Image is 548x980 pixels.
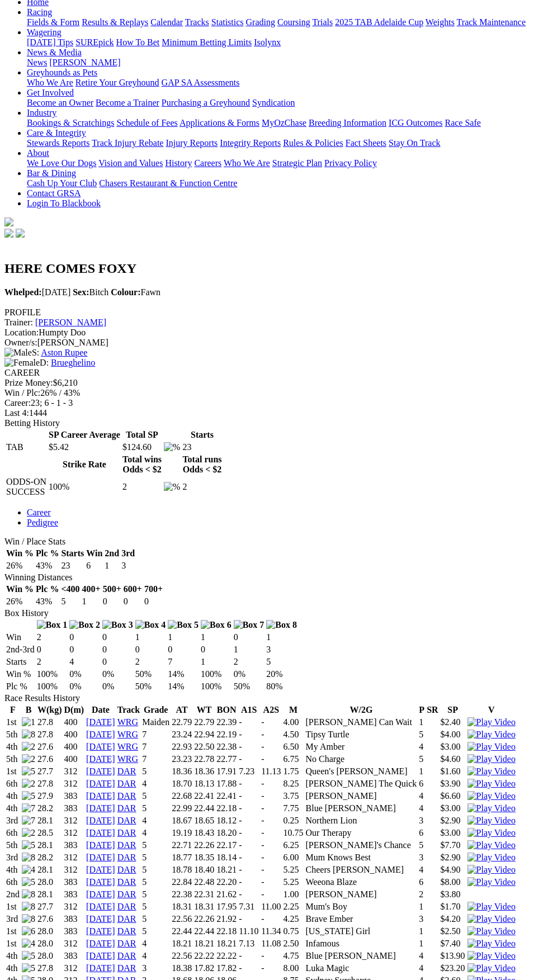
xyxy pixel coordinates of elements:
div: Care & Integrity [27,138,544,148]
td: 43% [35,560,59,571]
a: Watch Replay on Watchdog [467,730,516,739]
a: Login To Blackbook [27,198,101,208]
img: 4 [22,865,35,875]
td: Win [6,632,35,643]
img: Box 2 [69,620,100,630]
a: Fields & Form [27,17,79,27]
span: Owner/s: [4,338,37,347]
td: 0 [144,596,163,607]
td: 0 [200,644,232,655]
img: Box 7 [234,620,264,630]
div: Humpty Doo [4,328,544,338]
img: Play Video [467,865,516,875]
th: Starts [182,429,222,441]
img: 8 [22,902,35,912]
td: 1 [82,596,101,607]
a: ICG Outcomes [389,118,442,127]
a: DAR [117,902,136,911]
div: Wagering [27,37,544,48]
td: 23 [182,442,222,453]
a: DAR [117,939,136,948]
a: 2025 TAB Adelaide Cup [335,17,423,27]
td: 0 [123,596,143,607]
img: Box 1 [37,620,68,630]
span: Trainer: [4,318,33,327]
th: Strike Rate [48,454,121,475]
td: 50% [135,669,167,680]
a: Trials [312,17,333,27]
td: 1 [200,656,232,667]
td: 3 [121,560,135,571]
td: 4 [69,656,101,667]
a: Watch Replay on Watchdog [467,717,516,727]
td: 2 [122,476,162,498]
a: View replay [467,779,516,788]
td: TAB [6,442,47,453]
img: 8 [22,730,35,740]
a: [DATE] [86,779,115,788]
a: Syndication [252,98,295,107]
a: [DATE] [86,926,115,936]
th: 3rd [121,548,135,559]
td: 3 [266,644,297,655]
a: Coursing [277,17,310,27]
img: Play Video [467,717,516,727]
a: Become a Trainer [96,98,159,107]
td: ODDS-ON SUCCESS [6,476,47,498]
a: Watch Replay on Watchdog [467,754,516,764]
td: Win % [6,669,35,680]
td: Starts [6,656,35,667]
a: [DATE] [86,951,115,960]
div: 26% / 43% [4,388,544,398]
a: View replay [467,877,516,887]
img: Box 3 [102,620,133,630]
td: 0 [69,632,101,643]
img: Play Video [467,766,516,777]
td: 1 [266,632,297,643]
td: 23 [60,560,84,571]
img: Play Video [467,840,516,850]
td: 7 [167,656,199,667]
a: News & Media [27,48,82,57]
a: Stay On Track [389,138,440,148]
a: View replay [467,926,516,936]
span: Location: [4,328,39,337]
a: DAR [117,926,136,936]
a: DAR [117,803,136,813]
th: 500+ [102,584,122,595]
a: Careers [194,158,221,168]
a: Get Involved [27,88,74,97]
td: 0 [102,632,134,643]
a: Purchasing a Greyhound [162,98,250,107]
span: S: [4,348,39,357]
a: [DATE] [86,730,115,739]
a: Fact Sheets [346,138,386,148]
img: Play Video [467,816,516,826]
td: $5.42 [48,442,121,453]
a: [DATE] [86,754,115,764]
a: DAR [117,865,136,874]
div: $6,210 [4,378,544,388]
img: 5 [22,951,35,961]
a: DAR [117,889,136,899]
a: Retire Your Greyhound [75,78,159,87]
a: DAR [117,779,136,788]
td: 0 [69,644,101,655]
th: 600+ [123,584,143,595]
a: DAR [117,828,136,837]
img: facebook.svg [4,229,13,238]
td: 5 [60,596,80,607]
a: We Love Our Dogs [27,158,96,168]
a: How To Bet [116,37,160,47]
td: 20% [266,669,297,680]
div: Betting History [4,418,544,428]
div: Box History [4,608,544,618]
img: Box 6 [201,620,232,630]
div: PROFILE [4,307,544,318]
td: 0 [102,644,134,655]
td: 100% [48,476,121,498]
span: Fawn [111,287,160,297]
a: DAR [117,840,136,850]
div: News & Media [27,58,544,68]
a: Bookings & Scratchings [27,118,114,127]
